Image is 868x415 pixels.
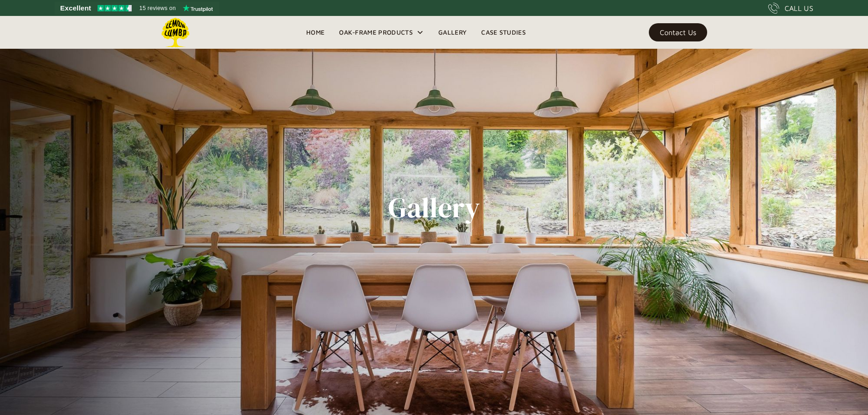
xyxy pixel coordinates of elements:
[299,26,332,39] a: Home
[98,5,132,11] img: Trustpilot 4.5 stars
[139,3,176,14] span: 15 reviews on
[474,26,533,39] a: Case Studies
[388,192,480,224] h1: Gallery
[332,16,431,49] div: Oak-Frame Products
[785,3,813,14] div: CALL US
[431,26,474,39] a: Gallery
[183,5,213,12] img: Trustpilot logo
[60,3,91,14] span: Excellent
[339,27,413,38] div: Oak-Frame Products
[55,2,219,15] a: See Lemon Lumba reviews on Trustpilot
[649,23,707,41] a: Contact Us
[660,29,696,36] div: Contact Us
[768,3,813,14] a: CALL US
